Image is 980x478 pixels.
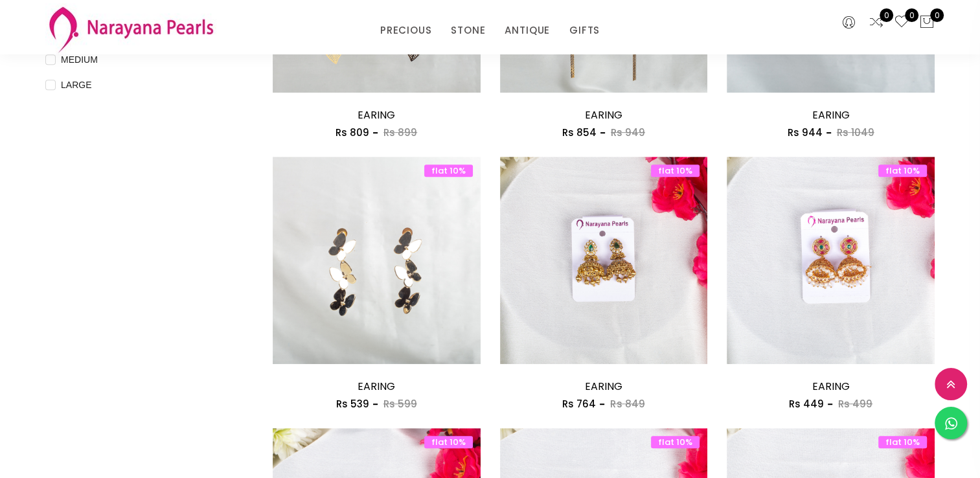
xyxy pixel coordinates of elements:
[930,8,944,22] span: 0
[788,126,823,139] span: Rs 944
[789,397,824,411] span: Rs 449
[905,8,918,22] span: 0
[610,397,644,411] span: Rs 849
[838,397,872,411] span: Rs 499
[562,397,596,411] span: Rs 764
[358,379,395,394] a: EARING
[880,8,893,22] span: 0
[651,436,700,448] span: flat 10%
[383,397,417,411] span: Rs 599
[358,108,395,122] a: EARING
[651,165,700,177] span: flat 10%
[919,14,935,31] button: 0
[812,108,850,122] a: EARING
[585,379,622,394] a: EARING
[383,126,417,139] span: Rs 899
[894,14,909,31] a: 0
[569,21,600,40] a: GIFTS
[878,436,927,448] span: flat 10%
[869,14,884,31] a: 0
[336,126,369,139] span: Rs 809
[562,126,597,139] span: Rs 854
[424,436,473,448] span: flat 10%
[56,52,103,67] span: MEDIUM
[812,379,850,394] a: EARING
[611,126,645,139] span: Rs 949
[336,397,369,411] span: Rs 539
[451,21,485,40] a: STONE
[56,78,97,92] span: LARGE
[837,126,874,139] span: Rs 1049
[424,165,473,177] span: flat 10%
[585,108,622,122] a: EARING
[380,21,431,40] a: PRECIOUS
[505,21,550,40] a: ANTIQUE
[878,165,927,177] span: flat 10%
